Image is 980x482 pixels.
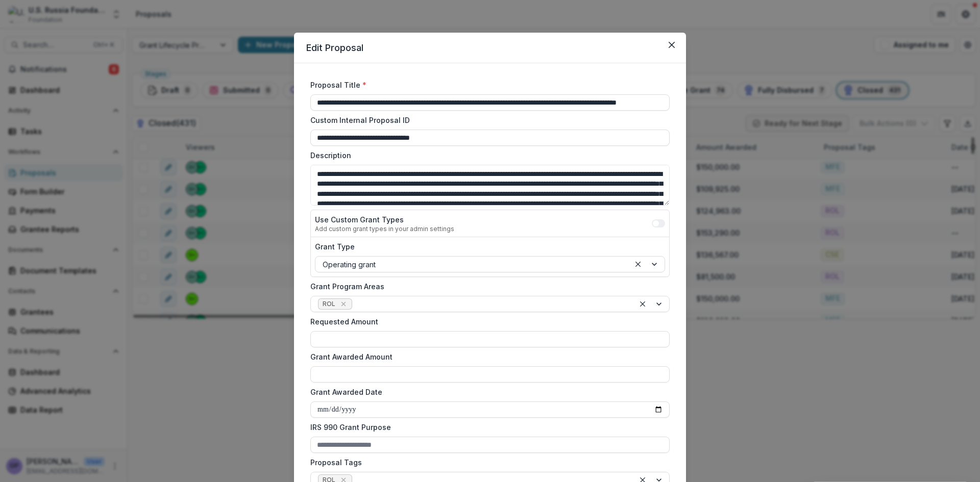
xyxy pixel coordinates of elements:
label: Description [310,150,664,161]
label: Requested Amount [310,316,664,327]
header: Edit Proposal [294,33,686,63]
div: Remove ROL [338,299,349,309]
label: Custom Internal Proposal ID [310,115,664,125]
label: Grant Type [315,241,659,252]
label: Grant Program Areas [310,281,664,292]
label: IRS 990 Grant Purpose [310,422,664,433]
label: Grant Awarded Amount [310,351,664,362]
span: ROL [323,300,335,308]
label: Use Custom Grant Types [315,214,454,225]
label: Grant Awarded Date [310,387,664,397]
label: Proposal Title [310,80,664,90]
label: Proposal Tags [310,457,664,468]
div: Add custom grant types in your admin settings [315,225,454,233]
div: Clear selected options [632,258,644,270]
div: Clear selected options [636,298,649,310]
button: Close [664,37,680,53]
